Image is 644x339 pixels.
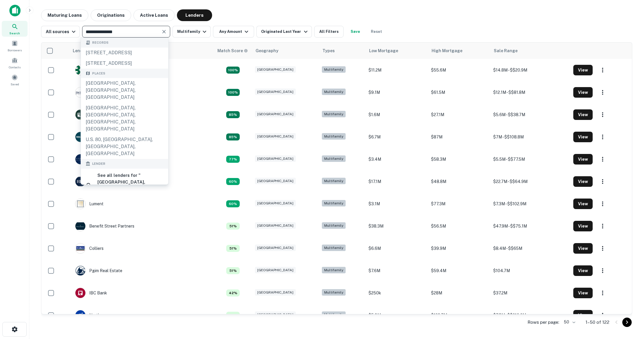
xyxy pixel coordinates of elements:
[2,55,28,71] div: Contacts
[314,26,344,38] button: All Filters
[573,109,593,120] button: View
[75,65,85,75] img: picture
[255,178,296,184] div: [GEOGRAPHIC_DATA]
[573,265,593,276] button: View
[366,104,428,126] td: $1.6M
[177,9,212,21] button: Lenders
[366,304,428,326] td: $5.9M
[226,267,240,274] div: Capitalize uses an advanced AI algorithm to match your search with the best lender. The match sco...
[75,265,122,276] div: Pgim Real Estate
[69,43,214,59] th: Lender
[2,38,28,54] div: Borrowers
[428,304,491,326] td: $129.7M
[490,260,570,282] td: $104.7M
[41,26,80,38] button: All sources
[428,282,491,304] td: $28M
[46,28,77,35] div: All sources
[428,215,491,237] td: $56.5M
[255,267,296,274] div: [GEOGRAPHIC_DATA]
[75,199,85,209] img: picture
[226,156,240,163] div: Capitalize uses an advanced AI algorithm to match your search with the best lender. The match sco...
[428,104,491,126] td: $27.1M
[255,89,296,95] div: [GEOGRAPHIC_DATA]
[322,111,346,118] div: Multifamily
[255,289,296,296] div: [GEOGRAPHIC_DATA]
[586,319,609,326] p: 1–50 of 122
[255,66,296,73] div: [GEOGRAPHIC_DATA]
[490,81,570,104] td: $12.1M - $$81.8M
[75,132,85,142] img: picture
[322,245,346,251] div: Multifamily
[226,133,240,140] div: Capitalize uses an advanced AI algorithm to match your search with the best lender. The match sco...
[81,48,168,58] div: [STREET_ADDRESS]
[217,48,248,54] div: Capitalize uses an advanced AI algorithm to match your search with the best lender. The match sco...
[322,200,346,207] div: Multifamily
[319,43,366,59] th: Types
[2,72,28,88] div: Saved
[92,161,105,166] span: Lender
[490,59,570,81] td: $14.8M - $$20.9M
[494,47,518,54] div: Sale Range
[367,26,386,38] button: Reset
[428,126,491,148] td: $87M
[217,48,247,54] h6: Match Score
[322,222,346,229] div: Multifamily
[366,193,428,215] td: $3.1M
[226,89,240,96] div: Capitalize uses an advanced AI algorithm to match your search with the best lender. The match sco...
[322,133,346,140] div: Multifamily
[428,148,491,170] td: $58.3M
[490,282,570,304] td: $37.2M
[428,81,491,104] td: $61.5M
[428,260,491,282] td: $59.4M
[490,193,570,215] td: $7.3M - $$102.9M
[256,26,312,38] button: Originated Last Year
[573,310,593,321] button: View
[214,43,252,59] th: Capitalize uses an advanced AI algorithm to match your search with the best lender. The match sco...
[366,215,428,237] td: $38.3M
[75,221,134,231] div: Benefit Street Partners
[428,43,491,59] th: High Mortgage
[490,148,570,170] td: $5.5M - $$77.5M
[75,109,124,120] div: Arbor Realty Trust
[366,148,428,170] td: $3.4M
[528,319,559,326] p: Rows per page:
[573,176,593,187] button: View
[322,47,335,54] div: Types
[490,170,570,193] td: $22.7M - $$64.9M
[490,237,570,260] td: $8.4M - $$65M
[255,222,296,229] div: [GEOGRAPHIC_DATA]
[366,237,428,260] td: $6.6M
[255,311,296,318] div: [GEOGRAPHIC_DATA]
[622,318,632,327] button: Go to next page
[573,154,593,165] button: View
[81,134,168,159] div: U.S. 80, [GEOGRAPHIC_DATA], [GEOGRAPHIC_DATA], [GEOGRAPHIC_DATA]
[81,58,168,69] div: [STREET_ADDRESS]
[256,47,278,54] div: Geography
[75,266,85,276] img: picture
[573,199,593,209] button: View
[366,59,428,81] td: $11.2M
[255,155,296,162] div: [GEOGRAPHIC_DATA]
[75,243,104,254] div: Colliers
[9,5,21,16] img: capitalize-icon.png
[75,177,85,187] img: picture
[2,21,28,37] div: Search
[252,43,319,59] th: Geography
[255,200,296,207] div: [GEOGRAPHIC_DATA]
[81,103,168,134] div: [GEOGRAPHIC_DATA], [GEOGRAPHIC_DATA], [GEOGRAPHIC_DATA], [GEOGRAPHIC_DATA]
[366,81,428,104] td: $9.1M
[226,289,240,296] div: Capitalize uses an advanced AI algorithm to match your search with the best lender. The match sco...
[75,132,106,142] div: Berkadia
[322,155,346,162] div: Multifamily
[75,288,85,298] img: picture
[81,78,168,103] div: [GEOGRAPHIC_DATA], [GEOGRAPHIC_DATA], [GEOGRAPHIC_DATA]
[75,310,85,320] img: picture
[226,111,240,118] div: Capitalize uses an advanced AI algorithm to match your search with the best lender. The match sco...
[9,65,21,70] span: Contacts
[261,28,309,35] div: Originated Last Year
[173,26,211,38] button: Multifamily
[75,87,85,97] img: picture
[366,170,428,193] td: $17.1M
[615,292,644,320] div: Chat Widget
[75,65,139,75] div: Cbre Capital Advisors, INC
